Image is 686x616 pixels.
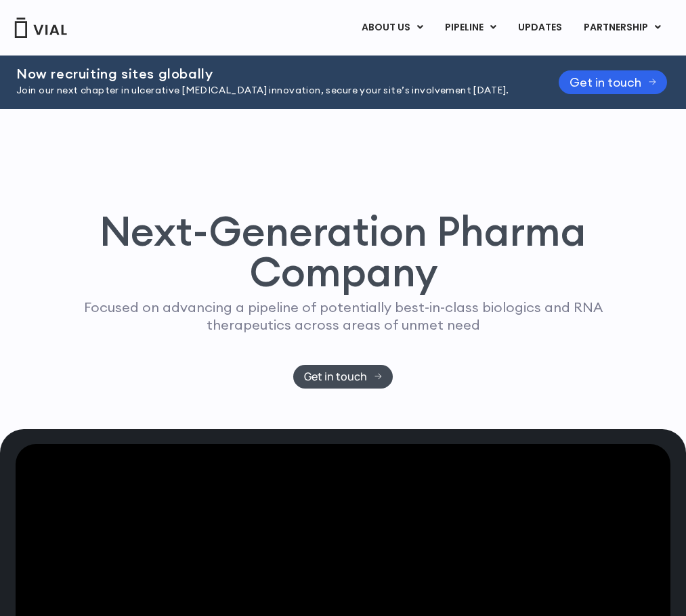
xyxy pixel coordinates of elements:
img: Vial Logo [14,18,68,38]
a: Get in touch [559,70,667,94]
h2: Now recruiting sites globally [16,66,525,81]
a: UPDATES [507,16,572,39]
a: PIPELINEMenu Toggle [434,16,507,39]
p: Join our next chapter in ulcerative [MEDICAL_DATA] innovation, secure your site’s involvement [DA... [16,83,525,98]
a: PARTNERSHIPMenu Toggle [573,16,672,39]
a: ABOUT USMenu Toggle [351,16,433,39]
span: Get in touch [570,77,641,87]
a: Get in touch [293,365,393,389]
p: Focused on advancing a pipeline of potentially best-in-class biologics and RNA therapeutics acros... [70,299,616,334]
h1: Next-Generation Pharma Company [50,211,637,292]
span: Get in touch [304,372,367,382]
